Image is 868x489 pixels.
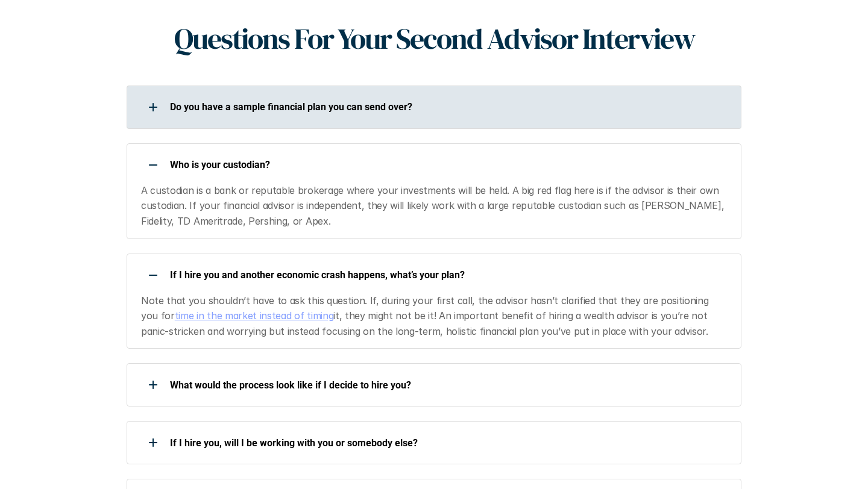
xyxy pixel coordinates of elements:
[170,379,726,391] p: What would the process look like if I decide to hire you?
[170,101,726,113] p: Do you have a sample financial plan you can send over?
[141,293,726,340] p: Note that you shouldn’t have to ask this question. If, during your first call, the advisor hasn’t...
[141,183,726,229] p: A custodian is a bank or reputable brokerage where your investments will be held. A big red flag ...
[174,22,694,57] h1: Questions For Your Second Advisor Interview
[170,159,726,170] p: Who is your custodian?
[170,437,726,449] p: If I hire you, will I be working with you or somebody else?
[170,269,726,281] p: If I hire you and another economic crash happens, what’s your plan?
[175,310,333,322] a: time in the market instead of timing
